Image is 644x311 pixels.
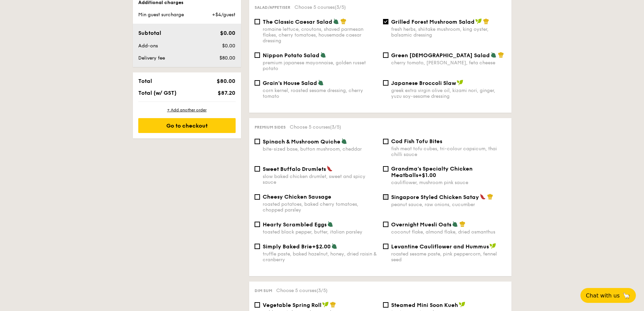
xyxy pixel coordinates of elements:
[294,4,346,10] span: Choose 5 courses
[490,243,496,249] img: icon-vegan.f8ff3823.svg
[330,302,336,308] img: icon-chef-hat.a58ddaea.svg
[263,194,331,200] span: Cheesy Chicken Sausage
[491,52,497,58] img: icon-vegetarian.fe4039eb.svg
[255,5,290,10] span: Salad/Appetiser
[391,180,506,185] div: cauliflower, mushroom pink sauce
[138,90,176,96] span: Total (w/ GST)
[220,30,235,36] span: $0.00
[217,78,235,84] span: $80.00
[263,174,378,185] div: slow baked chicken drumlet, sweet and spicy sauce
[263,146,378,152] div: bite-sized base, button mushroom, cheddar
[320,52,326,58] img: icon-vegetarian.fe4039eb.svg
[391,138,442,145] span: Cod Fish Tofu Bites
[255,194,260,200] input: Cheesy Chicken Sausageroasted potatoes, baked cherry tomatoes, chopped parsley
[263,229,378,235] div: toasted black pepper, butter, italian parsley
[391,202,506,207] div: peanut sauce, raw onions, cucumber
[263,251,378,263] div: truffle paste, baked hazelnut, honey, dried raisin & cranberry
[138,78,152,84] span: Total
[391,60,506,66] div: cherry tomato, [PERSON_NAME], feta cheese
[322,302,329,308] img: icon-vegan.f8ff3823.svg
[391,229,506,235] div: coconut flake, almond flake, dried osmanthus
[480,194,486,200] img: icon-spicy.37a8142b.svg
[483,18,489,24] img: icon-chef-hat.a58ddaea.svg
[383,19,388,24] input: Grilled Forest Mushroom Saladfresh herbs, shiitake mushroom, king oyster, balsamic dressing
[327,165,333,172] img: icon-spicy.37a8142b.svg
[383,194,388,200] input: Singapore Styled Chicken Sataypeanut sauce, raw onions, cucumber
[263,26,378,44] div: romaine lettuce, croutons, shaved parmesan flakes, cherry tomatoes, housemade caesar dressing
[255,166,260,172] input: Sweet Buffalo Drumletsslow baked chicken drumlet, sweet and spicy sauce
[459,302,466,308] img: icon-vegan.f8ff3823.svg
[316,288,328,293] span: (3/5)
[263,201,378,213] div: roasted potatoes, baked cherry tomatoes, chopped parsley
[586,292,620,299] span: Chat with us
[459,221,466,227] img: icon-chef-hat.a58ddaea.svg
[138,118,236,133] div: Go to checkout
[383,139,388,144] input: Cod Fish Tofu Bitesfish meat tofu cubes, tri-colour capsicum, thai chilli sauce
[255,288,272,293] span: Dim sum
[341,138,347,144] img: icon-vegetarian.fe4039eb.svg
[138,55,165,61] span: Delivery fee
[255,222,260,227] input: Hearty Scrambled Eggstoasted black pepper, butter, italian parsley
[255,80,260,86] input: Grain's House Saladcorn kernel, roasted sesame dressing, cherry tomato
[391,19,475,25] span: Grilled Forest Mushroom Salad
[138,107,236,113] div: + Add another order
[391,221,451,228] span: Overnight Muesli Oats
[383,244,388,249] input: Levantine Cauliflower and Hummusroasted sesame paste, pink peppercorn, fennel seed
[391,302,458,308] span: Steamed Mini Soon Kueh
[318,80,324,86] img: icon-vegetarian.fe4039eb.svg
[391,80,456,86] span: Japanese Broccoli Slaw
[138,30,161,36] span: Subtotal
[391,251,506,263] div: roasted sesame paste, pink peppercorn, fennel seed
[255,52,260,58] input: Nippon Potato Saladpremium japanese mayonnaise, golden russet potato
[457,80,463,86] img: icon-vegan.f8ff3823.svg
[263,221,327,228] span: Hearty Scrambled Eggs
[498,52,504,58] img: icon-chef-hat.a58ddaea.svg
[333,18,339,24] img: icon-vegetarian.fe4039eb.svg
[276,288,328,293] span: Choose 5 courses
[391,26,506,38] div: fresh herbs, shiitake mushroom, king oyster, balsamic dressing
[383,52,388,58] input: Green [DEMOGRAPHIC_DATA] Saladcherry tomato, [PERSON_NAME], feta cheese
[222,43,235,49] span: $0.00
[391,146,506,157] div: fish meat tofu cubes, tri-colour capsicum, thai chilli sauce
[263,19,332,25] span: The Classic Caesar Salad
[255,244,260,249] input: Simply Baked Brie+$2.00truffle paste, baked hazelnut, honey, dried raisin & cranberry
[290,124,341,130] span: Choose 5 courses
[218,90,235,96] span: $87.20
[263,138,340,145] span: Spinach & Mushroom Quiche
[263,88,378,99] div: corn kernel, roasted sesame dressing, cherry tomato
[391,243,489,250] span: Levantine Cauliflower and Hummus
[263,80,317,86] span: Grain's House Salad
[138,43,158,49] span: Add-ons
[263,52,319,59] span: Nippon Potato Salad
[312,243,331,250] span: +$2.00
[622,292,630,299] span: 🦙
[391,52,490,59] span: Green [DEMOGRAPHIC_DATA] Salad
[255,125,286,130] span: Premium sides
[255,19,260,24] input: The Classic Caesar Saladromaine lettuce, croutons, shaved parmesan flakes, cherry tomatoes, house...
[330,124,341,130] span: (3/5)
[263,166,326,172] span: Sweet Buffalo Drumlets
[475,18,482,24] img: icon-vegan.f8ff3823.svg
[452,221,458,227] img: icon-vegetarian.fe4039eb.svg
[263,60,378,71] div: premium japanese mayonnaise, golden russet potato
[383,80,388,86] input: Japanese Broccoli Slawgreek extra virgin olive oil, kizami nori, ginger, yuzu soy-sesame dressing
[263,243,312,250] span: Simply Baked Brie
[391,165,473,178] span: Grandma's Specialty Chicken Meatballs
[219,55,235,61] span: $80.00
[391,88,506,99] div: greek extra virgin olive oil, kizami nori, ginger, yuzu soy-sesame dressing
[138,12,184,18] span: Min guest surcharge
[212,12,235,18] span: +$4/guest
[255,302,260,308] input: Vegetable Spring Rollcabbage, tofu, wood ear mushrooms
[383,222,388,227] input: Overnight Muesli Oatscoconut flake, almond flake, dried osmanthus
[391,194,479,200] span: Singapore Styled Chicken Satay
[255,139,260,144] input: Spinach & Mushroom Quichebite-sized base, button mushroom, cheddar
[340,18,347,24] img: icon-chef-hat.a58ddaea.svg
[263,302,321,308] span: Vegetable Spring Roll
[383,302,388,308] input: Steamed Mini Soon Kuehturnip, carrot, mushrooms
[580,288,636,303] button: Chat with us🦙
[418,172,436,178] span: +$1.00
[335,4,346,10] span: (3/5)
[327,221,333,227] img: icon-vegetarian.fe4039eb.svg
[487,194,493,200] img: icon-chef-hat.a58ddaea.svg
[383,166,388,172] input: Grandma's Specialty Chicken Meatballs+$1.00cauliflower, mushroom pink sauce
